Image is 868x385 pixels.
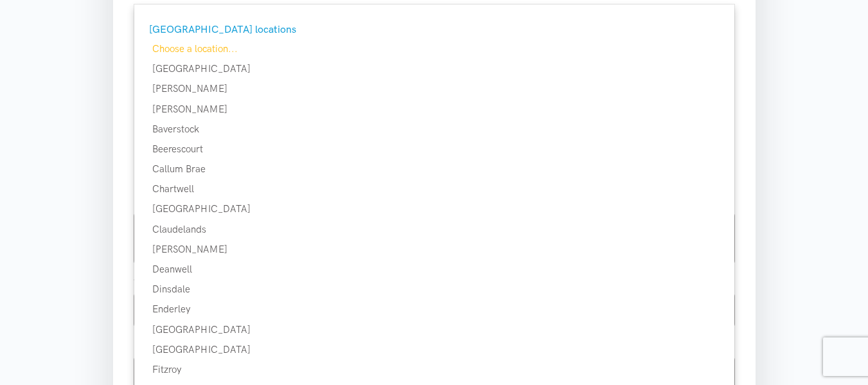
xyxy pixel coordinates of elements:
div: [GEOGRAPHIC_DATA] [134,201,734,217]
div: [GEOGRAPHIC_DATA] [134,61,734,76]
div: Fitzroy [134,362,734,377]
div: [PERSON_NAME] [134,102,734,117]
div: [GEOGRAPHIC_DATA] [134,322,734,337]
div: Baverstock [134,121,734,137]
div: [PERSON_NAME] [134,81,734,96]
div: Callum Brae [134,161,734,177]
div: Beerescourt [134,141,734,157]
div: [PERSON_NAME] [134,242,734,257]
div: Dinsdale [134,282,734,297]
div: Choose a location... [134,41,734,57]
div: Chartwell [134,181,734,197]
div: [GEOGRAPHIC_DATA] [134,342,734,357]
div: [GEOGRAPHIC_DATA] locations [149,21,716,38]
div: Claudelands [134,222,734,237]
div: Enderley [134,301,734,317]
div: Deanwell [134,262,734,277]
